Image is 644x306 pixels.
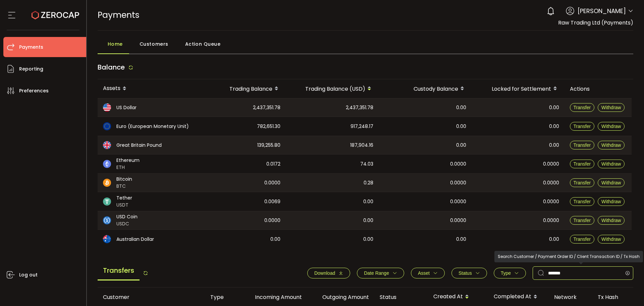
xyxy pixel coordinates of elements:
[270,235,280,243] span: 0.00
[116,142,162,149] span: Great Britain Pound
[185,37,221,51] span: Action Queue
[103,122,111,130] img: eur_portfolio.svg
[379,83,472,94] div: Custody Balance
[574,180,591,185] span: Transfer
[549,123,559,130] span: 0.00
[103,160,111,168] img: eth_portfolio.svg
[240,293,307,301] div: Incoming Amount
[19,86,49,96] span: Preferences
[450,179,466,187] span: 0.0000
[570,141,595,149] button: Transfer
[257,123,280,130] span: 782,651.30
[570,160,595,168] button: Transfer
[116,123,189,130] span: Euro (European Monetary Unit)
[598,197,625,206] button: Withdraw
[494,268,526,278] button: Type
[351,123,373,130] span: 917,248.17
[253,104,280,112] span: 2,437,351.78
[98,62,125,72] span: Balance
[116,236,154,243] span: Australian Dollar
[450,217,466,224] span: 0.0000
[314,270,335,276] span: Download
[601,124,621,129] span: Withdraw
[418,270,430,276] span: Asset
[558,19,633,27] span: Raw Trading Ltd (Payments)
[103,235,111,243] img: aud_portfolio.svg
[549,235,559,243] span: 0.00
[574,236,591,242] span: Transfer
[549,104,559,112] span: 0.00
[598,141,625,149] button: Withdraw
[543,217,559,224] span: 0.0000
[374,293,428,301] div: Status
[456,141,466,149] span: 0.00
[116,157,140,164] span: Ethereum
[543,160,559,168] span: 0.0000
[364,270,389,276] span: Date Range
[98,83,202,94] div: Assets
[257,141,280,149] span: 139,255.80
[19,270,38,280] span: Log out
[307,293,374,301] div: Outgoing Amount
[472,83,565,94] div: Locked for Settlement
[411,268,445,278] button: Asset
[116,220,138,227] span: USDC
[598,235,625,244] button: Withdraw
[450,198,466,206] span: 0.0000
[488,291,549,303] div: Completed At
[570,122,595,131] button: Transfer
[98,293,205,301] div: Customer
[116,202,132,209] span: USDT
[610,274,644,306] iframe: Chat Widget
[350,141,373,149] span: 187,904.16
[116,183,132,190] span: BTC
[570,178,595,187] button: Transfer
[103,103,111,112] img: usd_portfolio.svg
[601,180,621,185] span: Withdraw
[574,161,591,167] span: Transfer
[578,6,626,15] span: [PERSON_NAME]
[357,268,404,278] button: Date Range
[598,103,625,112] button: Withdraw
[103,141,111,149] img: gbp_portfolio.svg
[570,197,595,206] button: Transfer
[501,270,511,276] span: Type
[202,83,286,94] div: Trading Balance
[543,198,559,206] span: 0.0000
[574,142,591,148] span: Transfer
[116,213,138,220] span: USD Coin
[598,178,625,187] button: Withdraw
[451,268,487,278] button: Status
[116,164,140,171] span: ETH
[103,179,111,187] img: btc_portfolio.svg
[570,235,595,244] button: Transfer
[364,179,373,187] span: 0.28
[456,104,466,112] span: 0.00
[459,270,472,276] span: Status
[456,123,466,130] span: 0.00
[363,217,373,224] span: 0.00
[103,198,111,206] img: usdt_portfolio.svg
[266,160,280,168] span: 0.0172
[543,179,559,187] span: 0.0000
[428,291,488,303] div: Created At
[601,142,621,148] span: Withdraw
[450,160,466,168] span: 0.0000
[549,293,592,301] div: Network
[98,261,140,280] span: Transfers
[307,268,350,278] button: Download
[601,236,621,242] span: Withdraw
[116,194,132,202] span: Tether
[98,9,140,21] span: Payments
[494,251,643,262] div: Search Customer / Payment Order ID / Client Transaction ID / Tx Hash
[574,199,591,204] span: Transfer
[116,176,132,183] span: Bitcoin
[598,122,625,131] button: Withdraw
[205,293,240,301] div: Type
[598,160,625,168] button: Withdraw
[346,104,373,112] span: 2,437,351.78
[565,85,632,93] div: Actions
[570,216,595,225] button: Transfer
[286,83,379,94] div: Trading Balance (USD)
